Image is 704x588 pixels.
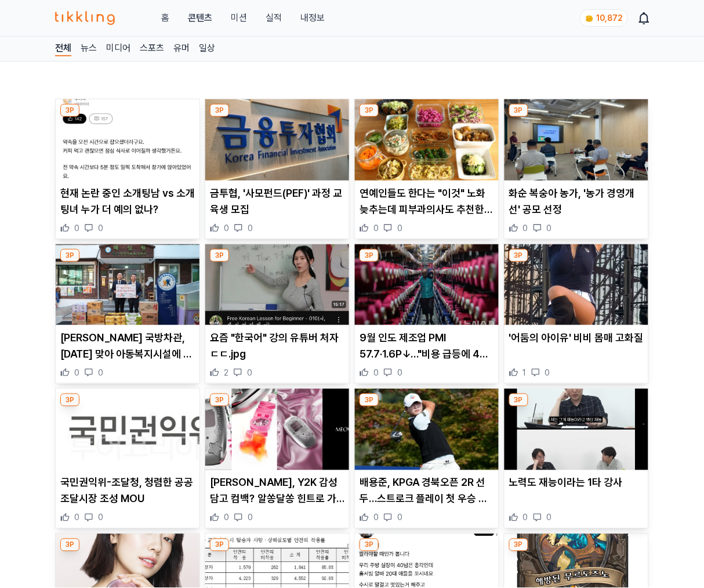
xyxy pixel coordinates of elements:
a: coin 10,872 [580,9,626,27]
span: 0 [74,512,79,524]
span: 0 [373,367,379,378]
p: 금투협, '사모펀드(PEF)' 과정 교육생 모집 [210,185,344,218]
span: 0 [74,367,79,378]
div: 3P [360,104,379,117]
div: 3P 배용준, KPGA 경북오픈 2R 선두…스트로크 플레이 첫 우승 도전 배용준, KPGA 경북오픈 2R 선두…스트로크 플레이 첫 우승 도전 0 0 [354,388,499,529]
img: 국민권익위-조달청, 청렴한 공공조달시장 조성 MOU [56,389,199,470]
img: 노력도 재능이라는 1타 강사 [505,389,648,470]
span: 0 [397,512,402,524]
a: 홈 [161,11,169,25]
a: 유머 [173,41,190,56]
span: 0 [373,222,379,234]
img: 현재 논란 중인 소개팅남 vs 소개팅녀 누가 더 예의 없나? [56,99,199,181]
div: 3P 화순 복숭아 농가, '농가 경영개선' 공모 선정 화순 복숭아 농가, '농가 경영개선' 공모 선정 0 0 [504,99,649,239]
a: 콘텐츠 [188,11,212,25]
p: '어둠의 아이유' 비비 몸매 고화질 [509,330,644,346]
div: 3P [360,394,379,406]
a: 스포츠 [140,41,164,56]
p: 현재 논란 중인 소개팅남 vs 소개팅녀 누가 더 예의 없나? [60,185,195,218]
img: coin [585,14,594,23]
img: 티끌링 [55,11,115,25]
img: 연예인들도 한다는 "이것" 노화 늦추는데 피부과의사도 추천한 이유 [355,99,499,181]
p: 국민권익위-조달청, 청렴한 공공조달시장 조성 MOU [60,475,195,507]
img: 요즘 "한국어" 강의 유튜버 처자ㄷㄷ.jpg [205,244,349,326]
div: 3P 금투협, '사모펀드(PEF)' 과정 교육생 모집 금투협, '사모펀드(PEF)' 과정 교육생 모집 0 0 [205,99,350,239]
a: 실적 [266,11,282,25]
img: 배용준, KPGA 경북오픈 2R 선두…스트로크 플레이 첫 우승 도전 [355,389,499,470]
a: 일상 [199,41,215,56]
div: 3P 이두희 국방차관, 추석 맞아 아동복지시설에 간식·위문금 전달 [PERSON_NAME] 국방차관, [DATE] 맞아 아동복지시설에 간식·위문금 전달 0 0 [55,244,200,384]
div: 3P [509,249,528,262]
p: 화순 복숭아 농가, '농가 경영개선' 공모 선정 [509,185,644,218]
p: [PERSON_NAME] 국방차관, [DATE] 맞아 아동복지시설에 간식·위문금 전달 [60,330,195,362]
span: 0 [397,367,402,378]
img: 금투협, '사모펀드(PEF)' 과정 교육생 모집 [205,99,349,181]
a: 전체 [55,41,71,56]
a: 뉴스 [81,41,97,56]
p: 노력도 재능이라는 1타 강사 [509,475,644,491]
span: 0 [74,222,79,234]
div: 3P [60,394,79,406]
span: 10,872 [597,13,623,23]
span: 0 [545,367,550,378]
span: 0 [224,222,229,234]
p: 9월 인도 제조업 PMI 57.7·1.6P↓…"비용 급등에 4개월 만에 저수준" [360,330,494,362]
div: 3P 국민권익위-조달청, 청렴한 공공조달시장 조성 MOU 국민권익위-조달청, 청렴한 공공조달시장 조성 MOU 0 0 [55,388,200,529]
div: 3P [60,249,79,262]
span: 0 [397,222,402,234]
a: 내정보 [300,11,325,25]
span: 0 [523,222,528,234]
span: 1 [523,367,527,378]
span: 0 [373,512,379,524]
div: 3P [509,104,528,117]
p: 연예인들도 한다는 "이것" 노화 늦추는데 피부과의사도 추천한 이유 [360,185,494,218]
img: '어둠의 아이유' 비비 몸매 고화질 [505,244,648,326]
span: 0 [248,222,253,234]
div: 3P [360,539,379,551]
span: 0 [248,512,253,524]
div: 3P 노력도 재능이라는 1타 강사 노력도 재능이라는 1타 강사 0 0 [504,388,649,529]
div: 3P 현재 논란 중인 소개팅남 vs 소개팅녀 누가 더 예의 없나? 현재 논란 중인 소개팅남 vs 소개팅녀 누가 더 예의 없나? 0 0 [55,99,200,239]
button: 미션 [231,11,247,25]
span: 0 [98,367,103,378]
img: 9월 인도 제조업 PMI 57.7·1.6P↓…"비용 급등에 4개월 만에 저수준" [355,244,499,326]
a: 미디어 [106,41,130,56]
div: 3P [509,394,528,406]
span: 0 [98,512,103,524]
div: 3P '어둠의 아이유' 비비 몸매 고화질 '어둠의 아이유' 비비 몸매 고화질 1 0 [504,244,649,384]
span: 0 [523,512,528,524]
img: 화순 복숭아 농가, '농가 경영개선' 공모 선정 [505,99,648,181]
p: [PERSON_NAME], Y2K 감성 담고 컴백? 알쏭달쏭 힌트로 가득한 티징 콘텐츠 공개 [210,475,344,507]
div: 3P 요즘 "한국어" 강의 유튜버 처자ㄷㄷ.jpg 요즘 "한국어" 강의 유튜버 처자ㄷㄷ.jpg 2 0 [205,244,350,384]
div: 3P [210,249,229,262]
div: 3P [210,539,229,551]
div: 3P 연예인들도 한다는 "이것" 노화 늦추는데 피부과의사도 추천한 이유 연예인들도 한다는 "이것" 노화 늦추는데 피부과의사도 추천한 이유 0 0 [354,99,499,239]
div: 3P [60,539,79,551]
img: 이두희 국방차관, 추석 맞아 아동복지시설에 간식·위문금 전달 [56,244,199,326]
span: 0 [247,367,252,378]
p: 배용준, KPGA 경북오픈 2R 선두…스트로크 플레이 첫 우승 도전 [360,475,494,507]
span: 0 [547,222,552,234]
div: 3P 미야오, Y2K 감성 담고 컴백? 알쏭달쏭 힌트로 가득한 티징 콘텐츠 공개 [PERSON_NAME], Y2K 감성 담고 컴백? 알쏭달쏭 힌트로 가득한 티징 콘텐츠 공개 0 0 [205,388,350,529]
p: 요즘 "한국어" 강의 유튜버 처자ㄷㄷ.jpg [210,330,344,362]
span: 0 [224,512,229,524]
div: 3P [509,539,528,551]
span: 0 [98,222,103,234]
span: 2 [224,367,228,378]
img: 미야오, Y2K 감성 담고 컴백? 알쏭달쏭 힌트로 가득한 티징 콘텐츠 공개 [205,389,349,470]
div: 3P [210,104,229,117]
div: 3P [60,104,79,117]
div: 3P [360,249,379,262]
div: 3P 9월 인도 제조업 PMI 57.7·1.6P↓…"비용 급등에 4개월 만에 저수준" 9월 인도 제조업 PMI 57.7·1.6P↓…"비용 급등에 4개월 만에 저수준" 0 0 [354,244,499,384]
div: 3P [210,394,229,406]
span: 0 [547,512,552,524]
